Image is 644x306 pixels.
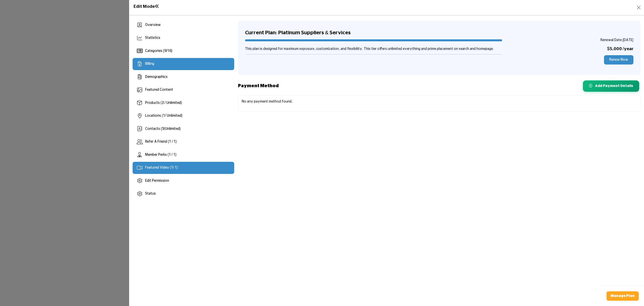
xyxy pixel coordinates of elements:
[145,127,181,131] span: Contacts ( / )
[171,166,173,169] span: 1
[145,23,161,27] span: Overview
[162,127,164,131] span: 5
[145,101,182,105] span: Products (3 / Unlimited)
[145,179,169,182] span: Edit Permission
[145,88,173,91] span: Featured Content
[167,49,171,53] span: 16
[604,55,633,65] a: Renew Now
[635,4,642,11] button: Close
[145,49,172,53] span: Categories ( / )
[163,114,165,117] span: 1
[623,47,633,51] span: /year
[600,38,623,42] span: Renewal Date:
[134,4,159,9] h1: Edit Mode
[595,84,633,88] span: Add Payment Details
[145,62,154,66] span: Billing
[245,29,633,36] h4: Current Plan: Platinum Suppliers & Services
[145,36,160,40] span: Statistics
[583,80,639,92] button: Add Payment Details
[245,39,502,41] div: Progress: 121%
[607,47,622,51] span: $5,000
[607,291,639,301] a: Manage Plan
[145,140,177,143] span: Refer A Friend (1 / 1)
[145,166,178,169] span: Featured Video ( / 1)
[145,192,156,195] span: Status
[164,49,166,53] span: 9
[242,99,637,104] p: No any payment method found.
[165,127,180,131] span: Unlimited
[611,294,635,298] b: Manage Plan
[145,75,168,79] span: Demographics
[507,38,633,43] p: [DATE]
[242,46,505,65] div: This plan is designed for maximum exposure, customization, and flexibility. This tier offers unli...
[238,84,279,88] span: Payment Method
[145,114,182,117] span: Locations ( / Unlimited)
[145,153,176,157] span: Member Perks (1 / 1)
